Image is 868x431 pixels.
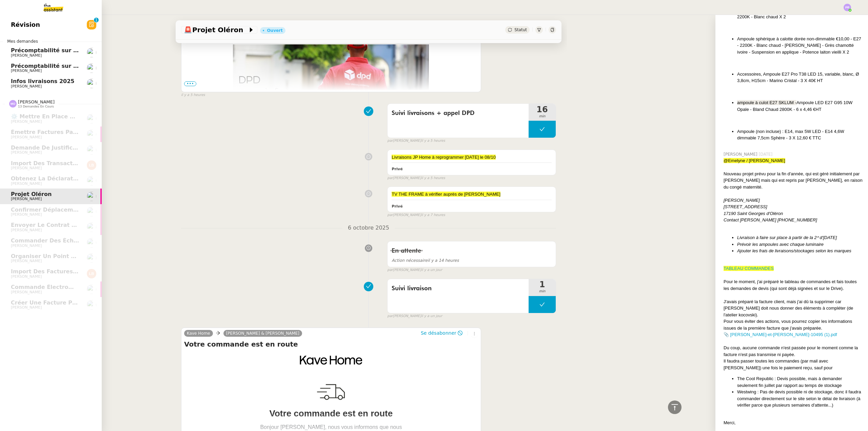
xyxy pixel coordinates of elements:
span: [PERSON_NAME] [11,243,42,248]
span: Votre commande est en route [270,408,393,418]
img: svg [9,100,17,107]
div: Nouveau projet prévu pour la fin d'année, qui est géré initialement par [PERSON_NAME] mais qui es... [724,171,863,191]
div: Pour vous éviter des actions, vous pourrez copier les informations issues de la première facture ... [724,318,863,331]
em: Livraison à faire sur place à partir de la 2ᵉ d'[DATE] [737,235,837,240]
em: Contact [PERSON_NAME] [PHONE_NUMBER] [724,217,817,222]
nz-badge-sup: 1 [94,18,99,22]
span: Commander des échantillons pour Saint Nicolas [11,237,158,244]
li: Westwing : Pas de devis possible ni de stockage, donc il faudra commander directement sur le site... [737,389,863,409]
span: il y a 5 heures [421,175,445,181]
img: users%2FfjlNmCTkLiVoA3HQjY3GA5JXGxb2%2Favatar%2Fstarofservice_97480retdsc0392.png [87,79,96,88]
span: [PERSON_NAME] [11,197,42,201]
div: Pour le moment, j'ai préparé le tableau de commandes et fais toutes les demandes de devis (qui so... [724,278,863,292]
div: Ouvert [267,28,282,33]
div: Il faudra passer toutes les commandes (par mail avec [PERSON_NAME]) une fois le paiement reçu, sa... [724,358,863,371]
span: @Emelyne / [PERSON_NAME] [724,158,785,163]
span: il y a un jour [421,267,442,273]
span: [PERSON_NAME] [18,99,55,104]
img: users%2FgeBNsgrICCWBxRbiuqfStKJvnT43%2Favatar%2F643e594d886881602413a30f_1666712378186.jpeg [87,176,96,185]
span: Infos livraisons 2025 [11,78,75,84]
span: Révision [11,20,40,30]
span: Statut [514,27,527,32]
img: users%2FQNmrJKjvCnhZ9wRJPnUNc9lj8eE3%2Favatar%2F5ca36b56-0364-45de-a850-26ae83da85f1 [87,63,96,73]
span: [PERSON_NAME] [11,84,42,89]
li: Ampoule LED E27 G95 10W Opale - Bland Chaud 2800K - 6 x 4,46 €HT [737,99,863,113]
span: Précomptabilité sur Dext - septembre 2025 [11,63,143,69]
img: users%2FfjlNmCTkLiVoA3HQjY3GA5JXGxb2%2Favatar%2Fstarofservice_97480retdsc0392.png [87,285,96,294]
img: svg [87,160,96,170]
span: [PERSON_NAME] [11,166,42,170]
span: min [529,289,556,294]
span: 1 [529,280,556,289]
em: Ajouter les frais de livraisons/stockages selon les marques [737,248,851,253]
span: 13 demandes en cours [18,105,54,109]
span: Import des transaction CB - octobre 2025 [11,160,139,166]
span: [PERSON_NAME] [724,151,759,157]
span: 6 octobre 2025 [342,223,395,233]
span: Précomptabilité sur Dext - août 2025 [11,47,124,54]
small: [PERSON_NAME] [387,267,442,273]
img: svg [844,4,851,11]
img: users%2FfjlNmCTkLiVoA3HQjY3GA5JXGxb2%2Favatar%2Fstarofservice_97480retdsc0392.png [87,238,96,248]
span: [PERSON_NAME] [11,135,42,139]
img: svg [87,269,96,278]
span: par [387,212,393,218]
span: Projet Oléron [184,26,248,33]
a: [PERSON_NAME] & [PERSON_NAME] [223,330,302,336]
span: [PERSON_NAME] [11,119,42,124]
span: [DATE] [759,151,774,157]
p: 1 [95,18,98,24]
span: il y a 5 heures [421,138,445,144]
span: 16 [529,105,556,114]
img: users%2FfjlNmCTkLiVoA3HQjY3GA5JXGxb2%2Favatar%2Fstarofservice_97480retdsc0392.png [87,114,96,123]
span: Suivi livraisons + appel DPD [392,108,525,118]
img: users%2FfjlNmCTkLiVoA3HQjY3GA5JXGxb2%2Favatar%2Fstarofservice_97480retdsc0392.png [87,300,96,310]
span: [PERSON_NAME] [11,228,42,232]
span: par [387,313,393,319]
span: Mes demandes [3,38,42,45]
img: users%2FutyFSk64t3XkVZvBICD9ZGkOt3Y2%2Favatar%2F51cb3b97-3a78-460b-81db-202cf2efb2f3 [87,222,96,232]
span: il y a 7 heures [421,212,445,218]
span: Projet Oléron [11,191,52,197]
span: par [387,175,393,181]
img: users%2FfjlNmCTkLiVoA3HQjY3GA5JXGxb2%2Favatar%2Fstarofservice_97480retdsc0392.png [87,145,96,155]
span: [PERSON_NAME] [11,150,42,155]
img: users%2FutyFSk64t3XkVZvBICD9ZGkOt3Y2%2Favatar%2F51cb3b97-3a78-460b-81db-202cf2efb2f3 [87,253,96,263]
button: Se désabonner [418,329,465,337]
span: [PERSON_NAME] [11,53,42,58]
a: Kave Home [184,330,213,336]
span: [PERSON_NAME] [11,274,42,279]
span: Confirmer déplacement compteur gaz [11,207,129,213]
span: ••• [184,81,196,86]
span: il y a 14 heures [392,258,459,263]
img: users%2FfjlNmCTkLiVoA3HQjY3GA5JXGxb2%2Favatar%2Fstarofservice_97480retdsc0392.png [87,130,96,139]
small: [PERSON_NAME] [387,175,445,181]
li: Ampoule sphérique à calotte dorée non-dimmable €10,00 - E27 - 2200K - Blanc chaud - [PERSON_NAME]... [737,36,863,56]
div: J'avais préparé la facture client, mais j'ai dû la supprimer car [PERSON_NAME] doit nous donner d... [724,298,863,318]
li: Ampoule (non incluse) : E14, max 5W LED - E14 4,6W dimmable 7,5cm Sphère - 3 X 12,60 € TTC [737,128,863,141]
div: Merci, [724,419,863,426]
img: users%2FQNmrJKjvCnhZ9wRJPnUNc9lj8eE3%2Favatar%2F5ca36b56-0364-45de-a850-26ae83da85f1 [87,48,96,57]
span: Action nécessaire [392,258,428,263]
span: Organiser un point de synchronisation [11,253,131,259]
span: Commande électroménagers Boulanger - PROJET OLERON [11,284,187,290]
span: Demande de justificatifs Pennylane - septembre 2025 [11,144,177,151]
li: The Cool Republic : Devis possible, mais à demander seulement fin juillet par rapport au temps de... [737,375,863,389]
span: min [529,114,556,119]
span: ⚙️ Mettre en place nouveaux processus facturation [11,113,170,120]
span: [PERSON_NAME] [11,181,42,186]
span: [PERSON_NAME] [11,68,42,73]
span: [PERSON_NAME] [11,290,42,294]
span: Envoyer le contrat pour signature électronique [11,222,158,228]
b: Privé [392,167,402,171]
small: [PERSON_NAME] [387,212,445,218]
a: TABLEAU COMMANDES [724,266,774,271]
img: users%2F2TyHGbgGwwZcFhdWHiwf3arjzPD2%2Favatar%2F1545394186276.jpeg [87,207,96,216]
div: Du coup, aucune commande n'est passée pour le moment comme la facture n'est pas transmise ni payée. [724,345,863,358]
em: [PERSON_NAME] [724,198,760,203]
span: En attente [392,248,421,254]
span: ampoule à culot E27 SKLUM - [737,100,796,105]
small: [PERSON_NAME] [387,138,445,144]
span: Obtenez la déclaration des bénéficiaires effectifs [11,175,164,182]
em: [STREET_ADDRESS] [724,204,767,209]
